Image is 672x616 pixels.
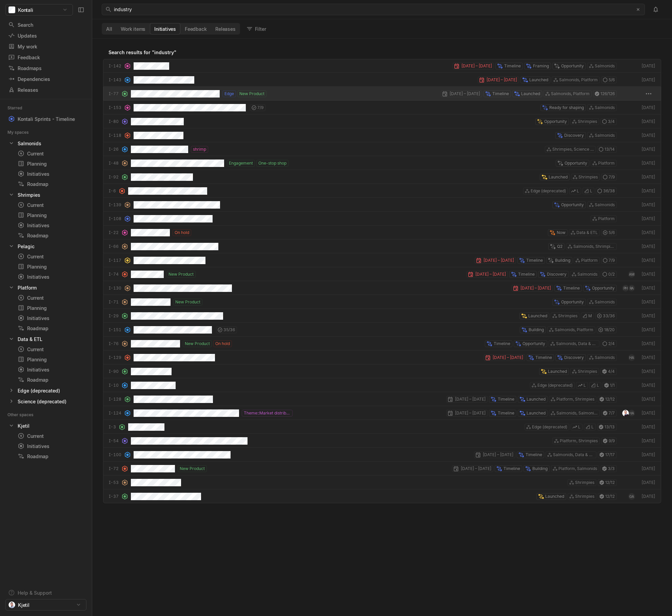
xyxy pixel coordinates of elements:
span: New Product [169,271,194,277]
span: Salmonids, Salmonids [556,410,598,416]
div: Kontali Sprints - Timeline [5,114,86,124]
span: Building [529,327,544,333]
span: HA [629,410,634,417]
div: Science (deprecated) [18,398,66,405]
div: I-66 [109,243,119,250]
span: Framing [533,63,549,69]
button: [DATE] – [DATE] [441,90,482,97]
div: Planning [18,160,84,167]
button: L [582,188,594,194]
span: Opportunity [561,202,584,208]
a: Roadmap [15,451,86,461]
div: 2 / 4 [601,340,617,347]
div: [DATE] [640,160,655,166]
a: I-15135/36BuildingSalmonids, Platform18/20[DATE] [103,323,661,337]
a: I-124Theme::Market distribution[DATE] – [DATE]TimelineLaunchedSalmonids, Salmonids7/7HA[DATE] [103,406,661,420]
a: My work [5,41,86,51]
span: Timeline [563,285,580,291]
button: All [102,23,116,34]
button: Filter [243,23,270,34]
div: I-26 [109,146,119,152]
div: I-108 [109,216,121,222]
div: Planning [18,356,84,363]
span: Building [555,257,570,263]
div: Dependencies [8,76,84,83]
a: Current [15,293,86,302]
span: Salmonids [595,299,615,305]
span: 35 / 36 [223,327,235,333]
span: Shrimpies [578,368,597,375]
div: I-54 [109,438,119,444]
div: Initiatives [18,273,84,280]
div: My work [8,43,84,50]
span: 7 / 9 [257,105,263,111]
button: Initiatives [150,23,180,35]
span: Data & ETL [576,230,598,236]
button: Kontali [5,4,73,16]
div: Planning [18,263,84,270]
span: HA [629,354,634,361]
span: AM [629,271,634,278]
span: Ready for shaping [549,105,584,111]
a: I-92LaunchedShrimpies7/9[DATE] [103,170,661,184]
a: Current [15,149,86,158]
button: L [589,382,601,389]
img: Kontali0497_EJH_round.png [622,410,629,417]
span: Timeline [535,355,552,361]
div: [DATE] [640,327,655,333]
a: Initiatives [15,313,86,323]
span: shrimp [193,146,206,152]
div: Edge (deprecated) [18,387,60,394]
a: Planning [15,159,86,168]
span: Theme::Market distribution [244,410,291,416]
div: I-22 [109,230,119,236]
a: I-130[DATE] – [DATE]TimelineOpportunityPHRA[DATE] [103,281,661,295]
a: I-22On holdNowData & ETL5/6[DATE] [103,226,661,239]
button: L [569,188,581,194]
div: I-76 [109,341,119,347]
span: RA [630,285,634,292]
a: Planning [15,262,86,271]
a: Feedback [5,52,86,62]
div: [DATE] [640,396,655,402]
a: I-29LaunchedShrimpiesM33/36[DATE] [103,309,661,323]
span: Platform, Shrimpies [560,438,598,444]
span: PH [624,285,628,292]
span: Salmonids, Platform [555,327,593,333]
span: Salmonids [595,202,615,208]
div: Initiatives [18,222,84,229]
span: L [591,424,594,430]
a: Platform [5,283,86,292]
div: 7 / 9 [601,174,617,180]
div: 17 / 17 [598,451,617,458]
div: I-74 [109,271,119,277]
div: [DATE] [640,257,655,263]
div: [DATE] [640,63,655,69]
div: I-117 [109,257,121,263]
div: I-29 [109,313,119,319]
button: Work items [116,23,150,34]
a: Shrimpies [5,190,86,199]
a: Initiatives [15,365,86,374]
div: I-92 [109,174,119,180]
a: I-100[DATE] – [DATE]TimelineSalmonids, Data & ETL, Platform17/17[DATE] [103,448,661,462]
span: Q2 [557,243,562,250]
a: I-54Platform, Shrimpies9/9[DATE] [103,434,661,448]
a: Initiatives [15,441,86,451]
div: Shrimpies [18,191,40,198]
div: 5 / 6 [601,229,617,236]
div: Current [18,253,84,260]
div: I-129 [109,355,121,361]
div: Roadmaps [8,65,84,72]
div: [DATE] [640,77,655,83]
div: [DATE] – [DATE] [467,271,508,278]
div: Roadmap [18,232,84,239]
a: I-71New ProductOpportunitySalmonids[DATE] [103,295,661,309]
span: Opportunity [522,341,545,347]
span: Discovery [547,271,567,277]
div: 3 / 4 [600,118,617,125]
a: I-90LaunchedShrimpies4/4[DATE] [103,364,661,378]
span: Discovery [564,355,584,361]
